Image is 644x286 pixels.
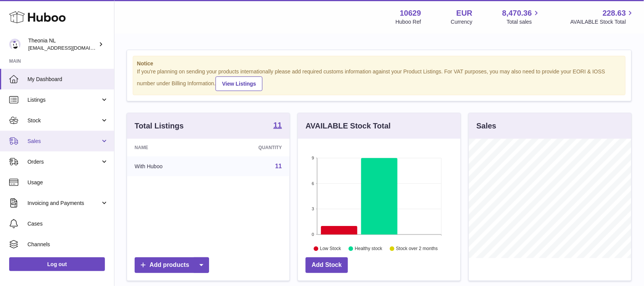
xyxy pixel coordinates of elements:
[570,8,635,26] a: 228.63 AVAILABLE Stock Total
[320,246,341,251] text: Low Stock
[9,257,105,271] a: Log out
[456,8,472,18] strong: EUR
[400,8,421,18] strong: 10629
[27,117,100,124] span: Stock
[137,60,621,67] strong: Notice
[507,18,541,26] span: Total sales
[135,121,184,131] h3: Total Listings
[306,121,391,131] h3: AVAILABLE Stock Total
[502,8,532,18] span: 8,470.36
[396,246,438,251] text: Stock over 2 months
[27,179,108,186] span: Usage
[275,163,282,169] a: 11
[127,156,213,176] td: With Huboo
[27,158,100,166] span: Orders
[216,76,262,91] a: View Listings
[28,45,112,51] span: [EMAIL_ADDRESS][DOMAIN_NAME]
[312,206,314,211] text: 3
[137,68,621,91] div: If you're planning on sending your products internationally please add required customs informati...
[306,257,348,273] a: Add Stock
[127,139,213,156] th: Name
[477,121,496,131] h3: Sales
[135,257,209,273] a: Add products
[9,39,21,50] img: info@wholesomegoods.eu
[27,76,108,83] span: My Dashboard
[355,246,383,251] text: Healthy stock
[27,241,108,248] span: Channels
[28,37,97,52] div: Theonia NL
[451,18,473,26] div: Currency
[312,232,314,237] text: 0
[274,121,282,130] a: 11
[27,220,108,227] span: Cases
[502,8,541,26] a: 8,470.36 Total sales
[274,121,282,129] strong: 11
[312,156,314,160] text: 9
[27,96,100,104] span: Listings
[312,181,314,186] text: 6
[570,18,635,26] span: AVAILABLE Stock Total
[603,8,626,18] span: 228.63
[27,200,100,207] span: Invoicing and Payments
[213,139,290,156] th: Quantity
[396,18,421,26] div: Huboo Ref
[27,138,100,145] span: Sales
